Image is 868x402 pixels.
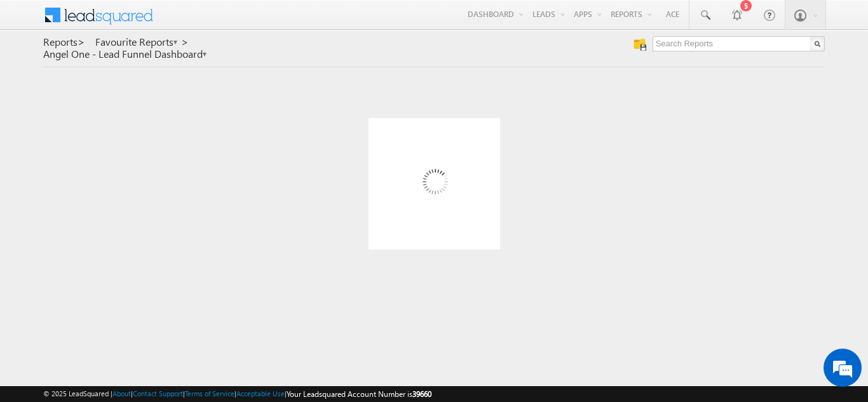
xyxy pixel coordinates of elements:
span: > [181,34,189,49]
a: Angel One - Lead Funnel Dashboard [43,48,208,60]
a: Terms of Service [185,389,234,398]
img: Manage all your saved reports! [634,38,646,51]
a: About [112,389,131,398]
input: Search Reports [653,36,825,51]
span: © 2025 LeadSquared | | | | | [43,388,431,400]
a: Contact Support [133,389,183,398]
a: Favourite Reports > [95,36,189,48]
a: Reports> [43,36,85,48]
span: 39660 [412,389,431,399]
a: Acceptable Use [236,389,285,398]
img: Loading... [369,118,500,250]
span: > [78,34,85,49]
span: Your Leadsquared Account Number is [287,389,431,399]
